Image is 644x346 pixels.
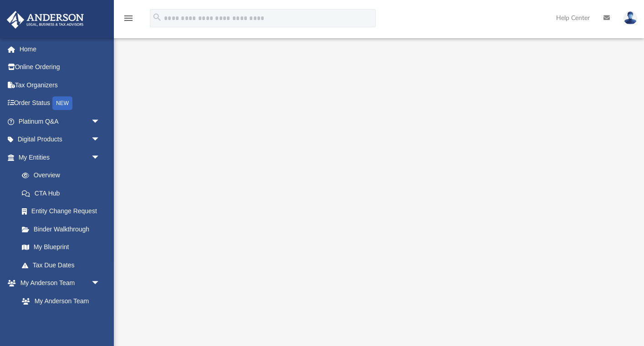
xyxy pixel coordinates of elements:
a: Entity Change Request [13,202,114,221]
a: Overview [13,166,114,185]
a: Platinum Q&Aarrow_drop_down [6,112,114,130]
a: Tax Due Dates [13,256,114,274]
span: arrow_drop_down [91,274,109,293]
span: arrow_drop_down [91,130,109,149]
i: search [152,12,162,22]
a: Order StatusNEW [6,94,114,113]
div: NEW [52,96,72,110]
a: Anderson System [13,310,109,328]
img: User Pic [624,11,637,25]
span: arrow_drop_down [91,148,109,167]
a: Binder Walkthrough [13,220,114,238]
a: menu [123,17,134,24]
a: CTA Hub [13,184,114,202]
a: Digital Productsarrow_drop_down [6,130,114,149]
a: My Entitiesarrow_drop_down [6,148,114,166]
span: arrow_drop_down [91,112,109,131]
i: menu [123,13,134,24]
a: Online Ordering [6,58,114,76]
img: Anderson Advisors Platinum Portal [4,11,87,29]
a: Home [6,40,114,58]
a: Tax Organizers [6,76,114,94]
a: My Anderson Team [13,292,105,310]
a: My Blueprint [13,238,109,256]
a: My Anderson Teamarrow_drop_down [6,274,109,292]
